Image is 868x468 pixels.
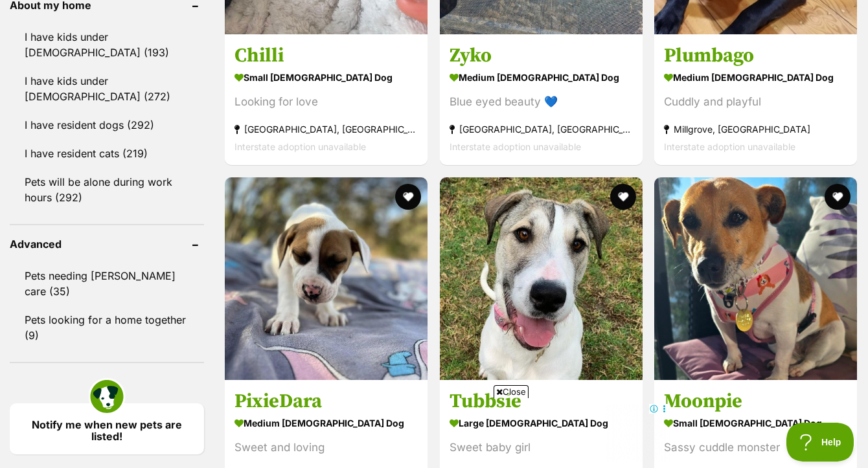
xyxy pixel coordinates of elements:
[10,111,204,139] a: I have resident dogs (292)
[225,34,428,165] a: Chilli small [DEMOGRAPHIC_DATA] Dog Looking for love [GEOGRAPHIC_DATA], [GEOGRAPHIC_DATA] Interst...
[10,168,204,211] a: Pets will be alone during work hours (292)
[450,93,633,111] div: Blue eyed beauty 💙
[234,68,418,87] strong: small [DEMOGRAPHIC_DATA] Dog
[198,403,670,462] iframe: Advertisement
[234,389,418,414] h3: PixieDara
[10,67,204,110] a: I have kids under [DEMOGRAPHIC_DATA] (272)
[10,140,204,167] a: I have resident cats (219)
[664,68,847,87] strong: medium [DEMOGRAPHIC_DATA] Dog
[234,93,418,111] div: Looking for love
[664,120,847,138] strong: Millgrove, [GEOGRAPHIC_DATA]
[450,120,633,138] strong: [GEOGRAPHIC_DATA], [GEOGRAPHIC_DATA]
[234,141,366,152] span: Interstate adoption unavailable
[10,23,204,66] a: I have kids under [DEMOGRAPHIC_DATA] (193)
[450,389,633,414] h3: Tubbsie
[610,184,635,210] button: favourite
[825,184,851,210] button: favourite
[440,34,643,165] a: Zyko medium [DEMOGRAPHIC_DATA] Dog Blue eyed beauty 💙 [GEOGRAPHIC_DATA], [GEOGRAPHIC_DATA] Inters...
[10,262,204,305] a: Pets needing [PERSON_NAME] care (35)
[664,93,847,111] div: Cuddly and playful
[786,423,855,462] iframe: Help Scout Beacon - Open
[494,385,529,398] span: Close
[10,238,204,250] header: Advanced
[664,141,795,152] span: Interstate adoption unavailable
[225,177,428,380] img: PixieDara - Bull Arab Dog
[10,403,204,454] a: Notify me when new pets are listed!
[395,184,421,210] button: favourite
[440,177,643,380] img: Tubbsie - Staghound Dog
[654,34,857,165] a: Plumbago medium [DEMOGRAPHIC_DATA] Dog Cuddly and playful Millgrove, [GEOGRAPHIC_DATA] Interstate...
[450,68,633,87] strong: medium [DEMOGRAPHIC_DATA] Dog
[654,177,857,380] img: Moonpie - Jack Russell Terrier Dog
[450,43,633,68] h3: Zyko
[664,414,847,432] strong: small [DEMOGRAPHIC_DATA] Dog
[664,43,847,68] h3: Plumbago
[10,306,204,349] a: Pets looking for a home together (9)
[234,43,418,68] h3: Chilli
[234,120,418,138] strong: [GEOGRAPHIC_DATA], [GEOGRAPHIC_DATA]
[664,439,847,456] div: Sassy cuddle monster
[664,389,847,414] h3: Moonpie
[450,141,581,152] span: Interstate adoption unavailable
